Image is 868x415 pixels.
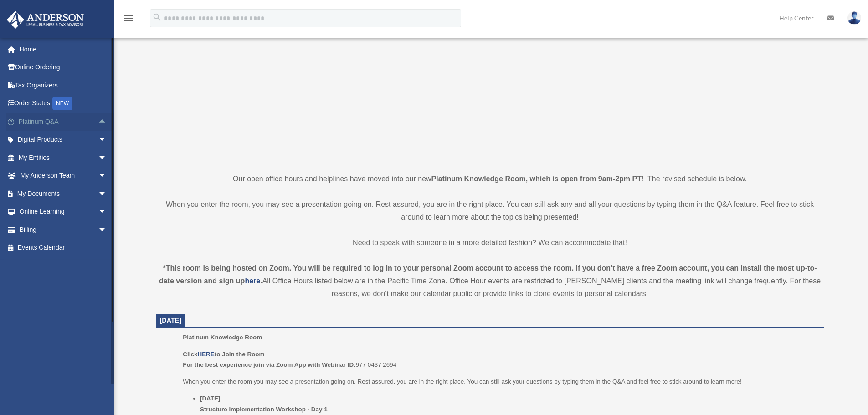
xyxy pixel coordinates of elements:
strong: . [260,277,262,285]
b: Click to Join the Room [183,351,264,358]
i: search [152,12,162,22]
strong: *This room is being hosted on Zoom. You will be required to log in to your personal Zoom account ... [159,264,817,285]
span: arrow_drop_down [98,184,116,203]
p: Our open office hours and helplines have moved into our new ! The revised schedule is below. [156,173,824,185]
u: [DATE] [200,395,221,402]
p: When you enter the room you may see a presentation going on. Rest assured, you are in the right p... [183,376,817,387]
p: When you enter the room, you may see a presentation going on. Rest assured, you are in the right ... [156,198,824,224]
a: Home [6,40,121,58]
b: Structure Implementation Workshop - Day 1 [200,406,328,413]
div: NEW [52,97,72,110]
span: arrow_drop_down [98,149,116,167]
span: arrow_drop_down [98,131,116,149]
a: Events Calendar [6,239,121,257]
a: My Documentsarrow_drop_down [6,184,121,203]
iframe: 231110_Toby_KnowledgeRoom [353,2,627,156]
b: For the best experience join via Zoom App with Webinar ID: [183,361,355,368]
a: menu [123,16,134,24]
p: Need to speak with someone in a more detailed fashion? We can accommodate that! [156,236,824,249]
a: Tax Organizers [6,76,121,94]
p: 977 0437 2694 [183,349,817,370]
span: arrow_drop_down [98,167,116,185]
span: arrow_drop_down [98,203,116,221]
a: Digital Productsarrow_drop_down [6,131,121,149]
a: My Anderson Teamarrow_drop_down [6,167,121,185]
span: arrow_drop_down [98,220,116,239]
span: Platinum Knowledge Room [183,334,262,341]
a: Order StatusNEW [6,94,121,113]
a: Billingarrow_drop_down [6,220,121,239]
span: arrow_drop_up [98,113,116,131]
i: menu [123,13,134,24]
img: Anderson Advisors Platinum Portal [4,11,87,29]
span: [DATE] [160,317,182,324]
img: User Pic [847,11,861,25]
strong: Platinum Knowledge Room, which is open from 9am-2pm PT [431,175,642,183]
a: Online Learningarrow_drop_down [6,203,121,221]
a: My Entitiesarrow_drop_down [6,149,121,167]
a: HERE [197,351,214,358]
a: Online Ordering [6,58,121,77]
a: Platinum Q&Aarrow_drop_up [6,113,121,131]
a: here [245,277,260,285]
div: All Office Hours listed below are in the Pacific Time Zone. Office Hour events are restricted to ... [156,262,824,300]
